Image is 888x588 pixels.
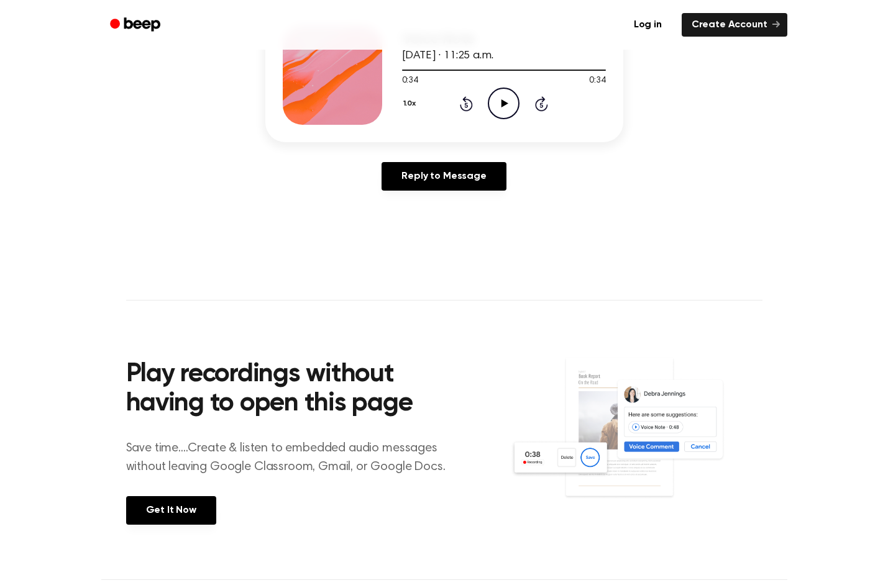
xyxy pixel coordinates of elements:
[682,13,787,37] a: Create Account
[126,360,461,419] h2: Play recordings without having to open this page
[382,162,506,191] a: Reply to Message
[621,11,674,39] a: Log in
[510,356,762,523] img: Voice Comments on Docs and Recording Widget
[126,439,461,476] p: Save time....Create & listen to embedded audio messages without leaving Google Classroom, Gmail, ...
[402,93,421,114] button: 1.0x
[126,496,216,525] a: Get It Now
[402,75,418,88] span: 0:34
[589,75,605,88] span: 0:34
[402,50,493,61] span: [DATE] · 11:25 a.m.
[101,13,172,37] a: Beep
